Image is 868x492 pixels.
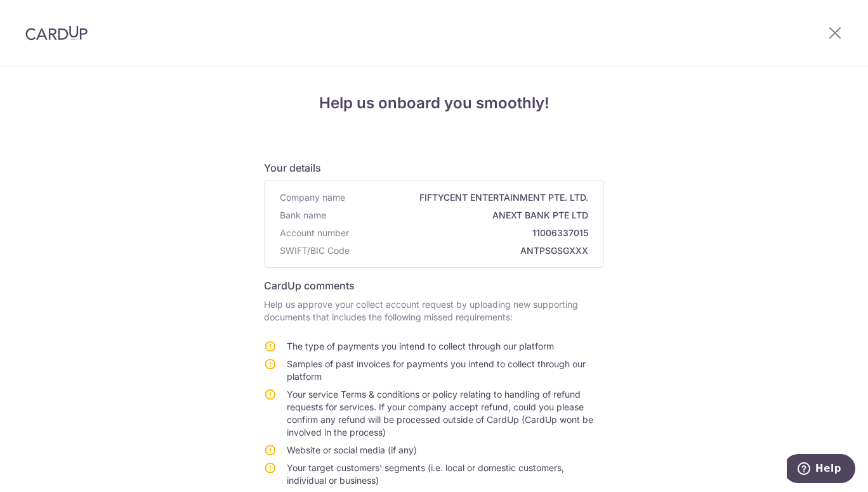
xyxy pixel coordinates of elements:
[354,227,588,239] span: 11006337015
[25,25,88,41] img: CardUp
[350,191,588,204] span: FIFTYCENT ENTERTAINMENT PTE. LTD.
[287,341,554,351] span: The type of payments you intend to collect through our platform
[280,244,350,257] span: SWIFT/BIC Code
[287,445,417,455] span: Website or social media (if any)
[280,227,349,239] span: Account number
[280,191,345,204] span: Company name
[355,244,588,257] span: ANTPSGSGXXX
[264,160,604,175] h6: Your details
[264,298,604,324] p: Help us approve your collect account request by uploading new supporting documents that includes ...
[787,454,855,486] iframe: Opens a widget where you can find more information
[287,462,564,486] span: Your target customers' segments (i.e. local or domestic customers, individual or business)
[280,209,326,222] span: Bank name
[287,389,593,438] span: Your service Terms & conditions or policy relating to handling of refund requests for services. I...
[264,92,604,115] h4: Help us onboard you smoothly!
[287,358,586,382] span: Samples of past invoices for payments you intend to collect through our platform
[331,209,588,222] span: ANEXT BANK PTE LTD
[264,278,604,293] h6: CardUp comments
